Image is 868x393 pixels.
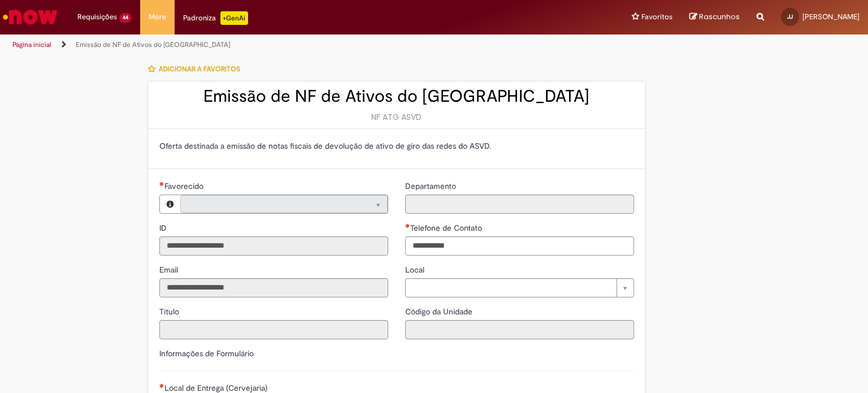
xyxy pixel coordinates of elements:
[160,195,180,213] button: Favorecido, Visualizar este registro
[159,306,181,317] label: Somente leitura - Título
[149,11,166,23] span: More
[689,12,740,23] a: Rascunhos
[159,265,180,275] span: Somente leitura - Email
[787,13,793,20] span: JJ
[119,13,132,23] span: 44
[405,223,410,228] span: Obrigatório Preenchido
[699,11,740,22] span: Rascunhos
[405,236,634,256] input: Telefone de Contato
[159,140,634,152] p: Oferta destinada a emissão de notas fiscais de devolução de ativo de giro das redes do ASVD.
[220,11,248,25] p: +GenAi
[159,64,240,74] span: Adicionar a Favoritos
[159,182,164,186] span: Necessários
[77,11,117,23] span: Requisições
[159,278,388,297] input: Email
[405,195,634,214] input: Departamento
[405,181,458,191] span: Somente leitura - Departamento
[12,40,51,49] a: Página inicial
[405,180,458,192] label: Somente leitura - Departamento
[159,236,388,256] input: ID
[159,222,169,234] label: Somente leitura - ID
[405,278,634,297] a: Limpar campo Local
[802,12,860,21] span: [PERSON_NAME]
[159,180,206,192] label: Somente leitura - Necessários - Favorecido
[147,57,246,81] button: Adicionar a Favoritos
[405,306,475,317] label: Somente leitura - Código da Unidade
[159,87,634,106] h2: Emissão de NF de Ativos do [GEOGRAPHIC_DATA]
[180,195,388,213] a: Limpar campo Favorecido
[159,264,180,275] label: Somente leitura - Email
[1,6,59,28] img: ServiceNow
[183,11,248,25] div: Padroniza
[410,223,484,233] span: Telefone de Contato
[405,265,427,275] span: Local
[159,348,254,359] label: Informações de Formulário
[159,111,634,123] div: NF ATG ASVD
[641,11,672,23] span: Favoritos
[164,383,270,393] span: Necessários - Local de Entrega (Cervejaria)
[164,181,206,191] span: Necessários - Favorecido
[76,40,230,49] a: Emissão de NF de Ativos do [GEOGRAPHIC_DATA]
[159,320,388,339] input: Título
[8,34,570,55] ul: Trilhas de página
[159,383,164,388] span: Necessários
[405,320,634,339] input: Código da Unidade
